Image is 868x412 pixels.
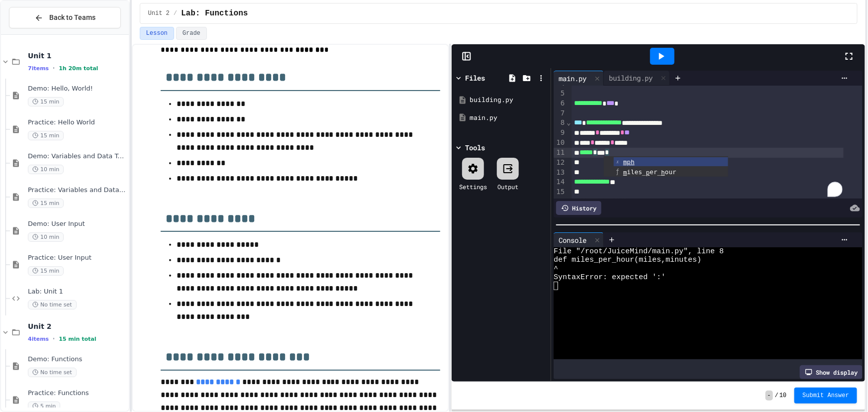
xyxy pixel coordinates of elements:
div: Files [465,73,485,83]
button: Lesson [140,27,174,40]
div: building.py [604,73,658,83]
div: 13 [554,168,566,178]
div: 12 [554,158,566,168]
span: 10 [779,392,786,400]
span: Demo: User Input [28,220,127,228]
span: 10 min [28,165,64,174]
div: Show display [800,365,863,379]
div: Console [554,232,604,247]
span: No time set [28,368,77,377]
span: 5 min [28,402,60,411]
span: 1h 20m total [59,65,98,72]
span: Practice: Variables and Data Types [28,186,127,195]
span: File "/root/JuiceMind/main.py", line 8 [554,247,724,256]
span: Fold line [566,118,571,126]
span: 15 min [28,199,64,208]
div: 8 [554,118,566,128]
div: 15 [554,187,566,197]
span: Submit Answer [802,392,849,400]
span: 15 min [28,266,64,276]
div: Settings [459,182,487,191]
div: 14 [554,177,566,187]
div: Output [497,182,518,191]
span: iles_ er_ our [623,168,676,176]
ul: Completions [604,156,728,177]
button: Submit Answer [794,388,857,404]
div: 10 [554,138,566,148]
div: main.py [554,71,604,86]
div: 11 [554,148,566,158]
div: main.py [554,73,591,84]
span: • [53,64,55,72]
div: building.py [470,95,547,105]
div: Console [554,235,591,245]
button: Back to Teams [9,7,121,28]
div: 5 [554,89,566,99]
span: 4 items [28,336,49,342]
span: Demo: Functions [28,355,127,364]
span: 15 min [28,97,64,106]
span: 15 min [28,131,64,140]
span: No time set [28,300,77,309]
span: m [623,169,627,176]
span: Unit 2 [148,9,170,17]
span: h [661,169,665,176]
span: Demo: Hello, World! [28,85,127,93]
div: History [556,201,601,215]
div: To enrich screen reader interactions, please activate Accessibility in Grammarly extension settings [572,47,863,199]
span: / [174,9,177,17]
span: Lab: Unit 1 [28,288,127,296]
span: Back to Teams [49,12,96,23]
div: 7 [554,108,566,118]
button: Grade [176,27,207,40]
span: 10 min [28,232,64,242]
span: Practice: Hello World [28,118,127,127]
span: - [766,391,773,401]
span: ^ [554,265,558,273]
div: 9 [554,128,566,138]
span: 7 items [28,65,49,72]
span: • [53,335,55,343]
span: Demo: Variables and Data Types [28,152,127,161]
span: Unit 1 [28,51,127,60]
span: / [775,392,778,400]
span: Unit 2 [28,322,127,331]
div: main.py [470,113,547,123]
span: Practice: Functions [28,389,127,398]
span: 15 min total [59,336,96,342]
span: def miles_per_hour(miles,minutes) [554,256,701,264]
span: p [646,169,650,176]
div: 6 [554,99,566,108]
span: Practice: User Input [28,254,127,262]
span: SyntaxError: expected ':' [554,273,666,282]
div: building.py [604,71,670,86]
span: mph [623,158,635,166]
div: Tools [465,142,485,153]
span: Lab: Functions [181,7,248,19]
